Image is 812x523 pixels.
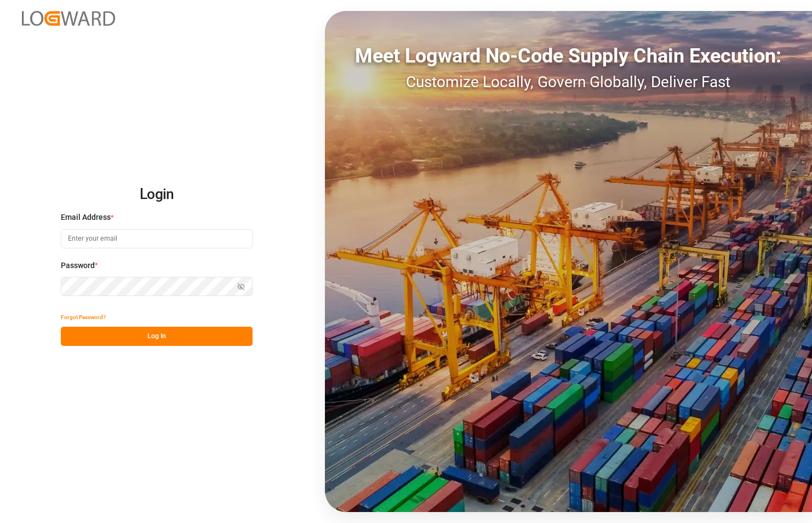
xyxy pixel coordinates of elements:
input: Enter your email [61,229,253,248]
h2: Login [61,177,253,212]
span: Email Address [61,212,111,223]
span: Password [61,260,95,271]
img: Logward_new_orange.png [22,11,115,26]
button: Forgot Password? [61,308,106,327]
div: Meet Logward No-Code Supply Chain Execution: [325,41,812,71]
div: Customize Locally, Govern Globally, Deliver Fast [325,71,812,94]
button: Log In [61,327,253,346]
